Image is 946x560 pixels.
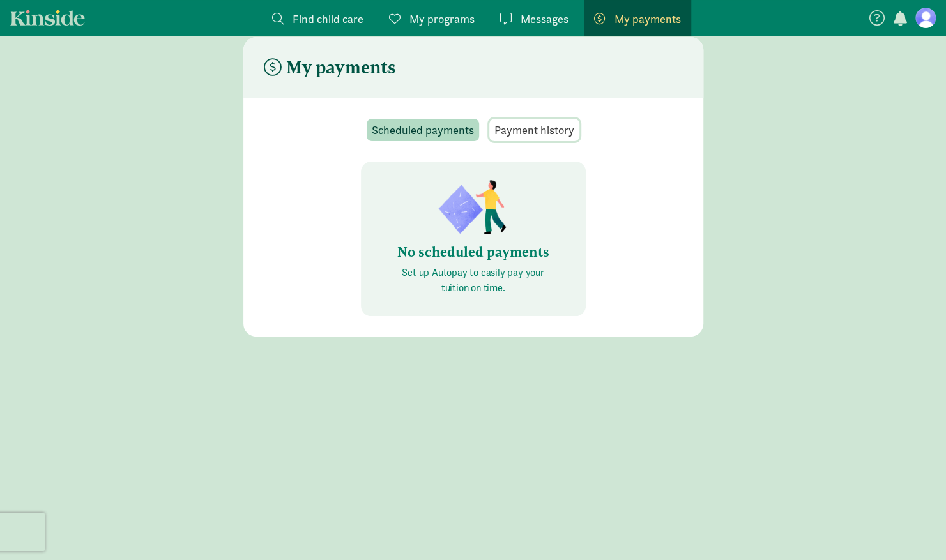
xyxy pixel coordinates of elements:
[367,119,479,141] button: Scheduled payments
[293,10,363,27] span: Find child care
[392,245,555,260] h6: No scheduled payments
[264,57,396,78] h4: My payments
[372,121,474,139] span: Scheduled payments
[614,10,681,27] span: My payments
[10,10,85,26] a: Kinside
[409,10,475,27] span: My programs
[489,119,579,141] button: Payment history
[494,121,574,139] span: Payment history
[435,177,512,238] img: illustration-child2.png
[392,265,555,296] p: Set up Autopay to easily pay your tuition on time.
[521,10,568,27] span: Messages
